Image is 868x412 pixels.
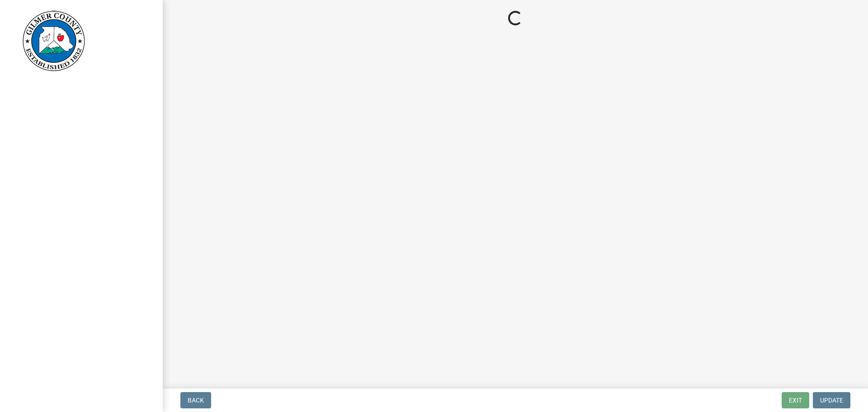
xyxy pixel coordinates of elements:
span: Update [820,397,843,404]
button: Back [180,392,211,408]
span: Back [188,397,204,404]
button: Exit [782,392,809,408]
button: Update [813,392,850,408]
img: Gilmer County, Georgia [18,9,86,72]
